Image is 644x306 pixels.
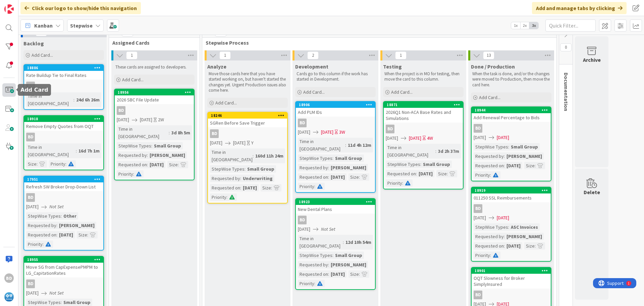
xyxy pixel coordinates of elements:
[298,138,345,152] div: Time in [GEOGRAPHIC_DATA]
[24,65,103,71] div: 18886
[148,151,187,159] div: [PERSON_NAME]
[483,51,494,59] span: 13
[26,222,56,229] div: Requested by
[70,22,93,29] b: Stepwise
[210,193,226,201] div: Priority
[20,87,48,93] h5: Add Card
[61,212,62,220] span: :
[505,162,522,169] div: [DATE]
[298,280,314,287] div: Priority
[386,170,416,177] div: Requested on
[474,223,508,231] div: StepWise Types
[474,252,490,259] div: Priority
[152,142,183,149] div: Small Group
[329,270,346,278] div: [DATE]
[49,160,65,168] div: Priority
[26,160,37,168] div: Size
[126,51,138,59] span: 1
[210,184,240,191] div: Requested on
[436,170,447,177] div: Size
[298,252,332,259] div: StepWise Types
[421,161,452,168] div: Small Group
[240,175,241,182] span: :
[34,21,53,30] span: Kanban
[384,71,462,82] p: When the project is in MO for testing, then move the card to this column.
[57,222,96,229] div: [PERSON_NAME]
[117,151,147,159] div: Requested by
[207,63,226,70] span: Analyze
[169,129,170,136] span: :
[271,184,272,191] span: :
[471,63,515,70] span: Done / Production
[402,179,403,187] span: :
[497,214,509,221] span: [DATE]
[343,238,344,246] span: :
[147,161,148,168] span: :
[298,129,310,136] span: [DATE]
[208,129,287,138] div: BD
[420,161,421,168] span: :
[504,242,505,250] span: :
[508,143,509,150] span: :
[251,139,254,146] div: Y
[504,152,505,160] span: :
[24,182,103,191] div: Refresh SW Broker Drop-Down List
[384,102,463,123] div: 188712026Q1 Non-ACA Base Rates and Simulations
[61,299,62,306] span: :
[24,193,103,202] div: BD
[298,119,307,127] div: BD
[115,64,193,70] p: These cards are assigned to developers.
[299,102,375,107] div: 18906
[117,170,133,178] div: Priority
[133,170,134,178] span: :
[436,147,461,155] div: 3d 2h 37m
[298,164,328,171] div: Requested by
[261,184,271,191] div: Size
[26,279,35,288] div: BD
[114,89,195,180] a: 189562026 SBC File UpdateBD[DATE][DATE]2WTime in [GEOGRAPHIC_DATA]:3d 8h 5mStepWise Types:Small G...
[240,184,241,191] span: :
[115,89,194,104] div: 189562026 SBC File Update
[298,226,310,233] span: [DATE]
[427,135,433,142] div: 4W
[74,96,101,103] div: 24d 6h 26m
[472,124,551,133] div: BD
[328,173,329,181] span: :
[241,184,259,191] div: [DATE]
[24,71,103,80] div: Rate Buildup Tie to Final Rates
[384,102,463,108] div: 18871
[24,279,103,288] div: BD
[26,290,39,297] span: [DATE]
[296,216,375,224] div: BD
[535,242,536,250] span: :
[472,193,551,202] div: 011250 SSL Reimbursements
[298,270,328,278] div: Requested on
[391,89,413,95] span: Add Card...
[505,242,522,250] div: [DATE]
[26,203,39,210] span: [DATE]
[49,204,64,210] i: Not Set
[49,290,64,296] i: Not Set
[532,2,627,14] div: Add and manage tabs by clicking
[43,241,44,248] span: :
[329,173,346,181] div: [DATE]
[210,129,219,138] div: BD
[490,171,491,179] span: :
[296,199,375,205] div: 18923
[215,100,237,106] span: Add Card...
[328,164,329,171] span: :
[321,129,333,136] span: [DATE]
[504,233,505,240] span: :
[26,299,61,306] div: StepWise Types
[115,106,194,115] div: BD
[435,147,436,155] span: :
[117,106,125,115] div: BD
[508,223,509,231] span: :
[359,270,360,278] span: :
[26,92,73,107] div: Time in [GEOGRAPHIC_DATA]
[303,89,325,95] span: Add Card...
[206,39,548,46] span: Stepwise Process
[77,147,101,155] div: 16d 7h 1m
[26,193,35,202] div: BD
[560,43,572,51] span: 0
